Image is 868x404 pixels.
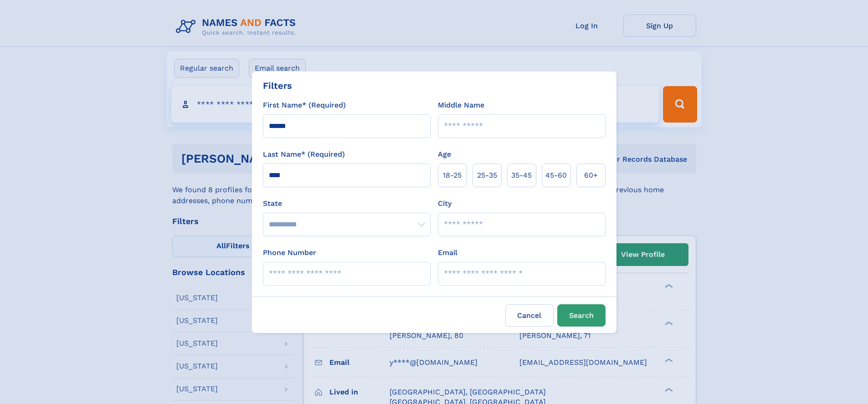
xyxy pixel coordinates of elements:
[438,198,452,209] label: City
[263,79,292,92] div: Filters
[545,170,567,181] span: 45‑60
[438,247,457,258] label: Email
[263,149,345,160] label: Last Name* (Required)
[443,170,462,181] span: 18‑25
[557,304,606,327] button: Search
[505,304,554,327] label: Cancel
[263,198,431,209] label: State
[511,170,532,181] span: 35‑45
[438,149,451,160] label: Age
[477,170,497,181] span: 25‑35
[584,170,598,181] span: 60+
[438,100,484,111] label: Middle Name
[263,100,346,111] label: First Name* (Required)
[263,247,316,258] label: Phone Number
